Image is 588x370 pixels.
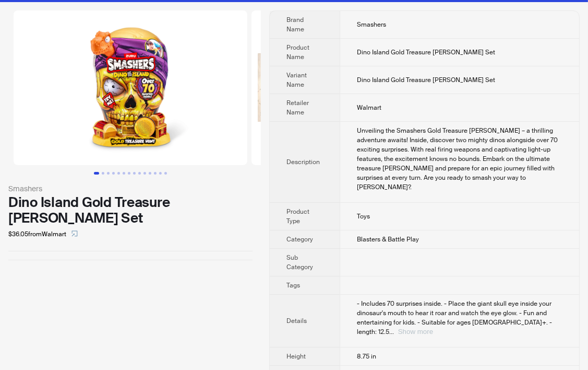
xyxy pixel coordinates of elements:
[8,226,253,242] div: $36.05 from Walmart
[107,172,110,175] button: Go to slide 3
[138,172,141,175] button: Go to slide 9
[357,299,552,336] span: - Includes 70 surprises inside. - Place the giant skull eye inside your dinosaur's mouth to hear ...
[357,76,495,84] span: Dino Island Gold Treasure [PERSON_NAME] Set
[117,172,120,175] button: Go to slide 5
[286,16,304,33] span: Brand Name
[71,230,78,237] span: select
[357,48,495,56] span: Dino Island Gold Treasure [PERSON_NAME] Set
[154,172,157,175] button: Go to slide 12
[251,10,485,165] img: Dino Island Gold Treasure Hunt Set Dino Island Gold Treasure Hunt Set image 2
[357,103,381,112] span: Walmart
[133,172,136,175] button: Go to slide 8
[123,172,125,175] button: Go to slide 6
[389,328,394,336] span: ...
[149,172,151,175] button: Go to slide 11
[102,172,104,175] button: Go to slide 2
[286,207,309,225] span: Product Type
[8,183,253,194] div: Smashers
[286,352,306,361] span: Height
[357,235,419,244] span: Blasters & Battle Play
[357,299,562,337] div: - Includes 70 surprises inside. - Place the giant skull eye inside your dinosaur's mouth to hear ...
[286,281,300,290] span: Tags
[357,20,386,29] span: Smashers
[143,172,146,175] button: Go to slide 10
[357,126,562,192] div: Unveiling the Smashers Gold Treasure Hunt – a thrilling adventure awaits! Inside, discover two mi...
[8,194,253,226] div: Dino Island Gold Treasure [PERSON_NAME] Set
[164,172,167,175] button: Go to slide 14
[286,43,309,61] span: Product Name
[128,172,130,175] button: Go to slide 7
[286,235,313,244] span: Category
[398,328,433,336] button: Expand
[14,10,247,165] img: Dino Island Gold Treasure Hunt Set Dino Island Gold Treasure Hunt Set image 1
[286,317,307,325] span: Details
[94,172,99,175] button: Go to slide 1
[286,71,307,89] span: Variant Name
[286,253,313,271] span: Sub Category
[286,99,309,117] span: Retailer Name
[159,172,162,175] button: Go to slide 13
[357,352,376,361] span: 8.75 in
[286,158,320,166] span: Description
[357,212,370,221] span: Toys
[112,172,115,175] button: Go to slide 4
